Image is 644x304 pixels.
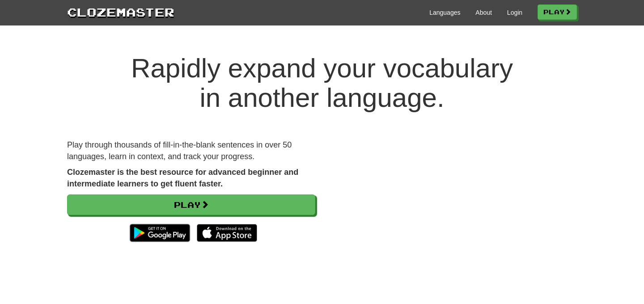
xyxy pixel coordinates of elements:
a: About [475,8,492,17]
a: Languages [429,8,460,17]
strong: Clozemaster is the best resource for advanced beginner and intermediate learners to get fluent fa... [67,168,298,188]
a: Login [507,8,522,17]
img: Download_on_the_App_Store_Badge_US-UK_135x40-25178aeef6eb6b83b96f5f2d004eda3bffbb37122de64afbaef7... [197,224,257,242]
p: Play through thousands of fill-in-the-blank sentences in over 50 languages, learn in context, and... [67,139,315,162]
a: Play [538,4,577,20]
a: Play [67,194,315,215]
img: Get it on Google Play [125,220,195,246]
a: Clozemaster [67,4,174,20]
